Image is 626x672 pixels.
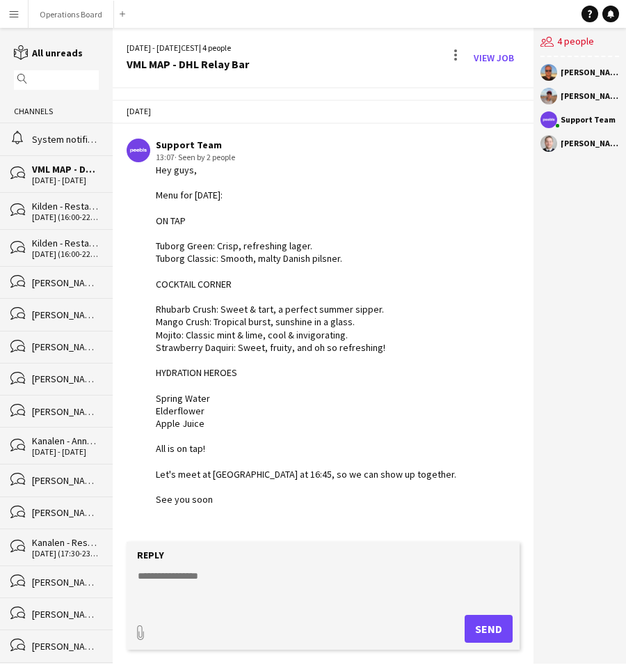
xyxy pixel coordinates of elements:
[561,92,619,100] div: [PERSON_NAME]
[14,47,83,59] a: All unreads
[181,42,199,53] span: CEST
[465,615,513,643] button: Send
[127,58,249,70] div: VML MAP - DHL Relay Bar
[32,506,99,519] div: [PERSON_NAME]
[32,405,99,418] div: [PERSON_NAME]
[32,163,99,175] div: VML MAP - DHL Relay Bar
[137,549,164,561] label: Reply
[561,116,616,124] div: Support Team
[127,42,249,54] div: [DATE] - [DATE] | 4 people
[32,474,99,487] div: [PERSON_NAME]
[32,341,99,353] div: [PERSON_NAME]
[156,139,456,151] div: Support Team
[561,68,619,77] div: [PERSON_NAME]
[32,373,99,385] div: [PERSON_NAME]
[156,164,456,506] div: Hey guys, Menu for [DATE]: ON TAP Tuborg Green: Crisp, refreshing lager. Tuborg Classic: Smooth, ...
[32,549,99,558] div: [DATE] (17:30-23:30)
[32,237,99,249] div: Kilden - Restauranten / U33
[32,576,99,588] div: [PERSON_NAME]
[32,447,99,457] div: [DATE] - [DATE]
[32,212,99,222] div: [DATE] (16:00-22:30)
[468,47,520,69] a: View Job
[29,1,114,28] button: Operations Board
[32,640,99,653] div: [PERSON_NAME]
[32,200,99,212] div: Kilden - Restauranten / U33
[32,536,99,549] div: Kanalen - Restauranten / U31
[32,133,99,146] div: System notifications
[32,308,99,321] div: [PERSON_NAME]
[32,249,99,259] div: [DATE] (16:00-22:30)
[175,152,235,162] span: · Seen by 2 people
[32,435,99,447] div: Kanalen - Annekset / [PERSON_NAME] (52)
[32,175,99,185] div: [DATE] - [DATE]
[113,100,533,123] div: [DATE]
[156,151,456,164] div: 13:07
[540,28,619,57] div: 4 people
[561,139,619,148] div: [PERSON_NAME]
[32,276,99,289] div: [PERSON_NAME]
[32,608,99,620] div: [PERSON_NAME]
